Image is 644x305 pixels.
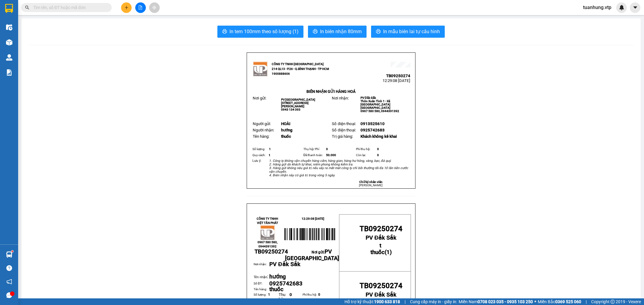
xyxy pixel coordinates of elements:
[254,274,268,279] span: :
[360,96,376,99] span: PV Đắk Sắk
[326,147,328,151] span: 0
[138,5,143,10] span: file-add
[303,146,325,152] td: Thụ hộ/ Phí
[355,152,376,158] td: Còn lại:
[269,280,303,287] span: 0925742683
[360,281,402,290] span: TB09250274
[269,261,300,268] span: PV Đắk Sắk
[303,152,325,158] td: Đã thanh toán:
[371,26,445,38] button: printerIn mẫu biên lai tự cấu hình
[344,298,400,305] span: Hỗ trợ kỹ thuật:
[272,62,329,75] strong: CÔNG TY TNHH [GEOGRAPHIC_DATA] 214 QL13 - P.26 - Q.BÌNH THẠNH - TP HCM 1900888606
[377,147,379,151] span: 0
[302,217,324,220] span: 12:29:08 [DATE]
[370,249,385,256] span: thuốc
[281,108,300,111] span: 0943 134 393
[380,242,381,249] span: t
[281,128,293,132] span: hướng
[6,265,12,271] span: question-circle
[366,234,396,241] span: PV Đắk Sắk
[281,134,291,139] span: thuốc
[253,128,274,132] span: Người nhận:
[360,225,402,233] span: TB09250274
[478,299,533,304] strong: 0708 023 035 - 0935 103 250
[534,300,536,303] span: ⚪️
[121,2,132,13] button: plus
[258,241,277,248] span: 0967 580 580, 0944391392
[6,292,12,298] span: message
[254,287,269,292] td: Tên hàng:
[252,146,268,152] td: Số lượng:
[229,28,299,35] span: In tem 100mm theo số lượng (1)
[290,292,292,297] span: 0
[6,251,12,258] img: warehouse-icon
[370,242,392,256] strong: ( )
[326,153,336,157] span: 50.000
[359,180,383,184] strong: Chữ ký nhân viên
[332,96,349,100] span: Nơi nhận:
[33,4,104,11] input: Tìm tên, số ĐT hoặc mã đơn
[366,291,396,298] span: PV Đắk Sắk
[25,5,29,10] span: search
[538,298,581,305] span: Miền Bắc
[252,159,261,163] span: Lưu ý:
[5,4,13,13] img: logo-vxr
[6,69,12,76] img: solution-icon
[281,101,309,108] span: [STREET_ADDRESS][PERSON_NAME]
[260,225,275,240] img: logo
[630,2,640,13] button: caret-down
[269,159,408,177] em: 1. Công ty không vận chuyển hàng cấm, hàng gian, hàng hư hỏng, vàng, bạc, đá quý. 2. Hàng gửi do ...
[279,292,285,301] span: Thu hộ:
[332,134,353,139] span: Trị giá hàng:
[360,99,390,109] span: Thôn Xuân Tình 1 - Xã [GEOGRAPHIC_DATA] [GEOGRAPHIC_DATA]
[285,248,339,262] span: PV [GEOGRAPHIC_DATA]
[386,249,390,256] span: 1
[578,4,616,11] span: tuanhung.vtp
[6,24,12,30] img: warehouse-icon
[313,29,318,35] span: printer
[377,153,379,157] span: 0
[360,128,385,132] span: 0925742683
[253,96,266,100] span: Nơi gửi:
[217,26,303,38] button: printerIn tem 100mm theo số lượng (1)
[586,298,587,305] span: |
[318,293,320,297] span: 0
[308,26,367,38] button: printerIn biên nhận 80mm
[405,298,405,305] span: |
[410,298,457,305] span: Cung cấp máy in - giấy in:
[355,146,376,152] td: Phí thu hộ:
[252,152,268,158] td: Quy cách:
[269,147,271,151] span: 1
[253,134,269,139] span: Tên hàng:
[149,2,160,13] button: aim
[619,5,624,10] img: icon-new-feature
[254,275,267,279] span: Tên nhận
[269,153,270,157] span: t
[360,121,385,126] span: 0913525610
[360,134,397,139] span: Khách không kê khai
[152,5,156,10] span: aim
[610,300,615,304] span: copyright
[253,121,271,126] span: Người gửi:
[386,74,410,78] span: TB09250274
[124,5,129,10] span: plus
[254,262,269,273] td: Nơi nhận:
[135,2,146,13] button: file-add
[255,248,288,255] span: TB09250274
[459,298,533,305] span: Miền Nam
[332,121,356,126] span: Số điện thoại:
[359,184,383,187] span: [PERSON_NAME]
[222,29,227,35] span: printer
[306,89,356,94] strong: BIÊN NHẬN GỬI HÀNG HOÁ
[374,299,400,304] strong: 1900 633 818
[281,121,290,126] span: HOÀI
[257,217,278,225] strong: CÔNG TY TNHH VIỆT TÂN PHÁT
[285,250,339,261] span: Nơi gửi:
[6,279,12,285] span: notification
[383,28,440,35] span: In mẫu biên lai tự cấu hình
[269,273,286,280] span: hướng
[11,250,13,252] sup: 1
[6,39,12,46] img: warehouse-icon
[281,98,315,101] span: PV [GEOGRAPHIC_DATA]
[269,286,284,293] span: thuốc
